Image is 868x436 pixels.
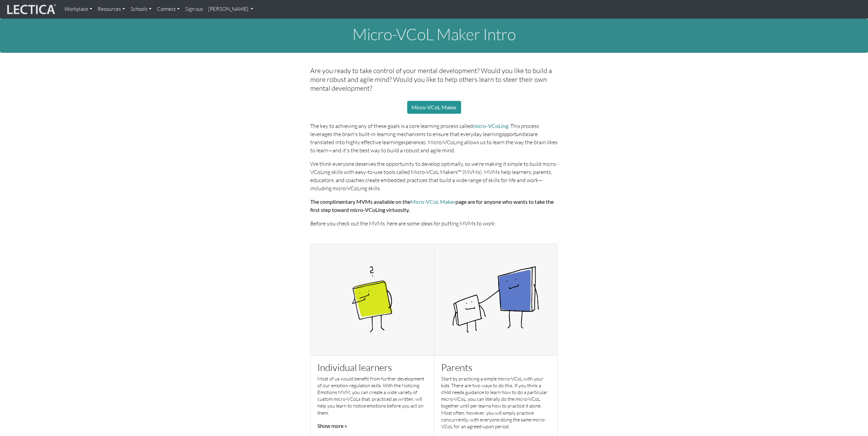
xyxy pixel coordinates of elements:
[205,3,256,16] a: [PERSON_NAME]
[95,3,128,16] a: Resources
[310,122,558,154] p: The key to achieving any of these goals is a core learning process called . This process leverage...
[401,139,426,146] em: experiences
[154,3,182,16] a: Connect
[310,160,558,192] p: We think everyone deserves the opportunity to develop optimally, so we're making it simple to bui...
[182,3,205,16] a: Sign out
[7,25,861,43] h1: Micro-VCoL Maker Intro
[128,3,154,16] a: Schools
[502,131,530,137] em: opportunities
[317,422,347,429] a: Show more »
[310,66,558,93] h5: Are you ready to take control of your mental development? Would you like to build a more robust a...
[62,3,95,16] a: Workplace
[5,3,56,16] img: lecticalive
[317,362,427,373] h3: Individual learners
[441,375,551,430] p: Start by practicing a simple micro-VCoL with your kids. There are two ways to do this. If you thi...
[434,248,558,351] img: Cartoon of parent and child
[410,198,455,205] a: Micro-VCoL Maker
[407,101,461,114] a: Micro-VCoL Maker
[310,198,554,213] strong: The complimentary MVMs available on the page are for anyone who wants to take the first step towa...
[473,123,508,129] a: micro-VCoLing
[311,248,434,351] img: Cartoon of an individual
[317,375,427,416] p: Most of us would benefit from further development of our emotion regulation skills. With the Noti...
[441,362,551,373] h3: Parents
